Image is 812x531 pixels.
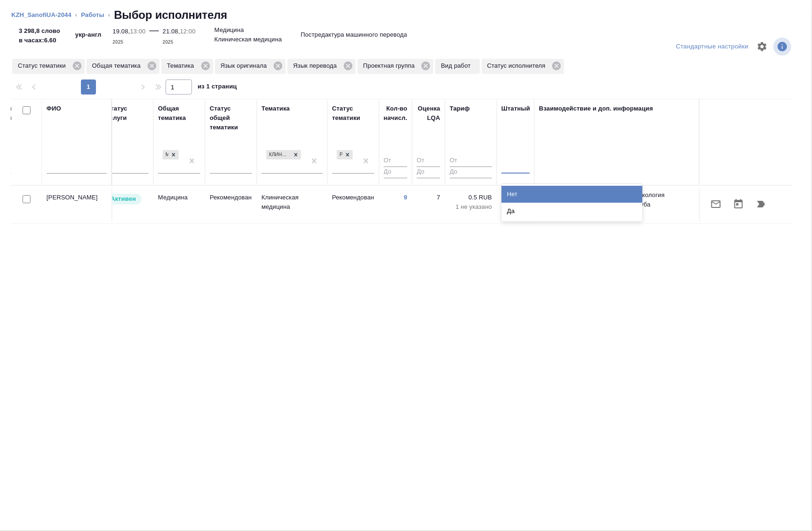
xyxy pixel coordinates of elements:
div: Тематика [161,59,213,74]
h2: Выбор исполнителя [114,8,227,23]
li: ‹ [75,10,77,20]
p: 3 298,8 слово [19,26,60,36]
div: Язык оригинала [215,59,286,74]
input: До [384,166,407,178]
div: Статус тематики [332,104,374,123]
a: Работы [81,11,104,18]
div: Оценка LQA [417,104,440,123]
div: Статус услуги [106,104,149,123]
a: KZH_SanofiUA-2044 [11,11,72,18]
span: Посмотреть информацию [773,38,793,55]
div: Тематика [262,104,290,113]
p: Тематика [167,61,198,71]
td: 7 [412,188,445,221]
div: Медицина [162,149,180,161]
input: От [450,155,492,167]
p: Вид работ [441,61,474,71]
p: Язык перевода [293,61,340,71]
a: 9 [404,194,407,201]
div: Да [502,203,643,220]
div: Статус исполнителя [482,59,565,74]
input: Выбери исполнителей, чтобы отправить приглашение на работу [23,195,31,203]
span: Настроить таблицу [751,35,773,58]
div: Клиническая медицина [266,150,291,160]
nav: breadcrumb [11,8,801,23]
input: До [417,166,440,178]
button: Отправить предложение о работе [705,193,727,215]
div: Клиническая медицина [265,149,302,161]
p: 19.08, [112,28,130,35]
button: Продолжить [750,193,772,215]
span: из 1 страниц [198,81,237,95]
p: 13:00 [130,28,145,35]
input: От [384,155,407,167]
div: Медицина [163,150,168,160]
td: Нет [497,188,534,221]
div: Штатный [502,104,530,113]
p: Клиническая медицина [262,193,323,212]
p: 21.08, [163,28,180,35]
div: Язык перевода [287,59,356,74]
input: От [417,155,440,167]
td: [PERSON_NAME] [42,188,112,221]
div: Тариф [450,104,470,113]
td: Рекомендован [205,188,257,221]
div: Общая тематика [87,59,159,74]
p: 1 не указано [450,202,492,212]
div: Проектная группа [358,59,433,74]
div: ФИО [47,104,61,113]
p: Статус тематики [18,61,69,71]
div: split button [674,40,751,54]
p: Активен [111,194,136,204]
div: Статус общей тематики [210,104,252,132]
div: Рекомендован [336,149,354,161]
td: Рекомендован [327,188,379,221]
p: Общая тематика [92,61,144,71]
div: Нет [502,186,643,203]
p: Постредактура машинного перевода [301,30,407,40]
div: Общая тематика [158,104,200,123]
div: Кол-во начисл. [384,104,407,123]
div: Взаимодействие и доп. информация [539,104,653,113]
p: Статус исполнителя [487,61,549,71]
input: До [450,166,492,178]
p: Проектная группа [363,61,418,71]
p: 12:00 [180,28,196,35]
li: ‹ [108,10,110,20]
p: 0.5 RUB [450,193,492,202]
p: Язык оригинала [221,61,271,71]
button: Открыть календарь загрузки [727,193,750,215]
div: Статус тематики [12,59,85,74]
div: Рекомендован [337,150,342,160]
p: Медицина [215,25,244,35]
td: Медицина [153,188,205,221]
div: — [149,23,159,47]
